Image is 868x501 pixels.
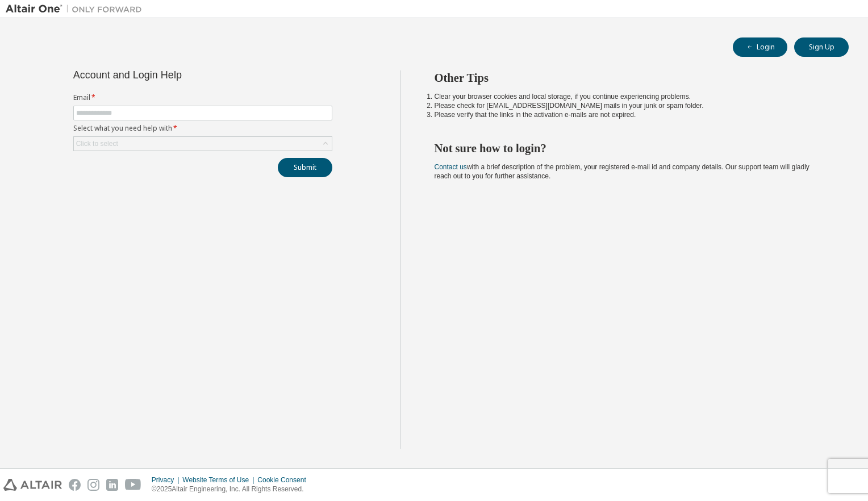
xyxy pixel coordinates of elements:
[794,37,849,57] button: Sign Up
[125,479,141,491] img: youtube.svg
[152,485,313,494] p: © 2025 Altair Engineering, Inc. All Rights Reserved.
[3,479,62,491] img: altair_logo.svg
[435,92,829,101] li: Clear your browser cookies and local storage, if you continue experiencing problems.
[435,163,467,171] a: Contact us
[257,475,312,485] div: Cookie Consent
[106,479,118,491] img: linkedin.svg
[435,70,829,85] h2: Other Tips
[76,139,118,148] div: Click to select
[435,141,829,156] h2: Not sure how to login?
[435,163,809,180] span: with a brief description of the problem, your registered e-mail id and company details. Our suppo...
[435,101,829,110] li: Please check for [EMAIL_ADDRESS][DOMAIN_NAME] mails in your junk or spam folder.
[69,479,81,491] img: facebook.svg
[733,37,787,57] button: Login
[435,110,829,119] li: Please verify that the links in the activation e-mails are not expired.
[278,158,332,177] button: Submit
[6,3,148,15] img: Altair One
[182,475,257,485] div: Website Terms of Use
[73,93,332,102] label: Email
[73,124,332,133] label: Select what you need help with
[74,137,332,151] div: Click to select
[73,70,281,80] div: Account and Login Help
[152,475,182,485] div: Privacy
[87,479,99,491] img: instagram.svg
